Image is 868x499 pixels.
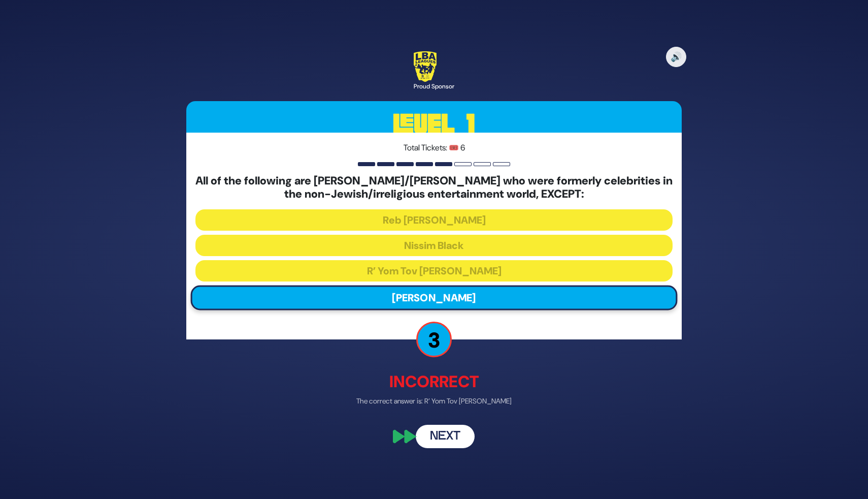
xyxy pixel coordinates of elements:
[195,142,673,154] p: Total Tickets: 🎟️ 6
[191,285,678,310] button: [PERSON_NAME]
[186,395,682,406] p: The correct answer is: R’ Yom Tov [PERSON_NAME]
[416,321,452,357] p: 3
[195,234,673,256] button: Nissim Black
[195,209,673,230] button: Reb [PERSON_NAME]
[416,424,475,448] button: Next
[195,260,673,281] button: R’ Yom Tov [PERSON_NAME]
[186,369,682,393] p: Incorrect
[414,82,454,91] div: Proud Sponsor
[414,51,437,82] img: LBA
[666,47,686,67] button: 🔊
[195,174,673,201] h5: All of the following are [PERSON_NAME]/[PERSON_NAME] who were formerly celebrities in the non-Jew...
[186,101,682,147] h3: Level 1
